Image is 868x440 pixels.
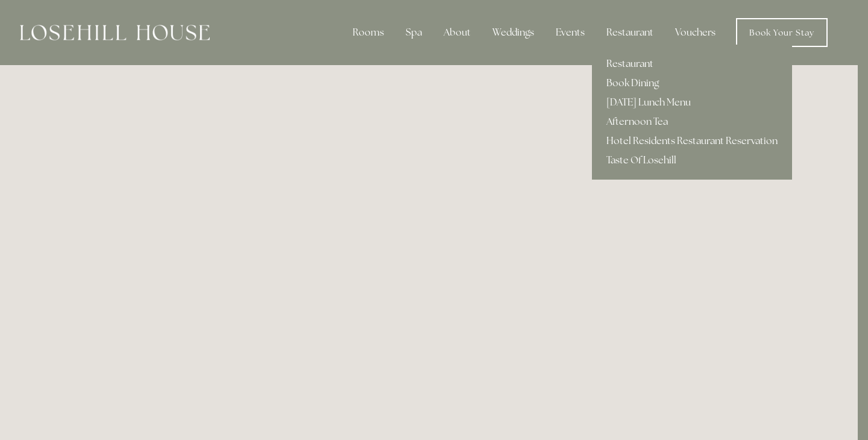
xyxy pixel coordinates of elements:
div: Rooms [343,20,394,45]
div: Restaurant [597,20,663,45]
a: Taste Of Losehill [592,151,792,170]
a: Restaurant [592,54,792,74]
div: Weddings [483,20,544,45]
div: Spa [396,20,432,45]
img: Losehill House [20,25,210,40]
a: Afternoon Tea [592,112,792,131]
div: About [434,20,480,45]
a: Book Your Stay [736,18,828,47]
div: Events [546,20,594,45]
a: Hotel Residents Restaurant Reservation [592,131,792,151]
a: Book Dining [592,74,792,93]
a: [DATE] Lunch Menu [592,93,792,112]
a: Vouchers [665,20,725,45]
